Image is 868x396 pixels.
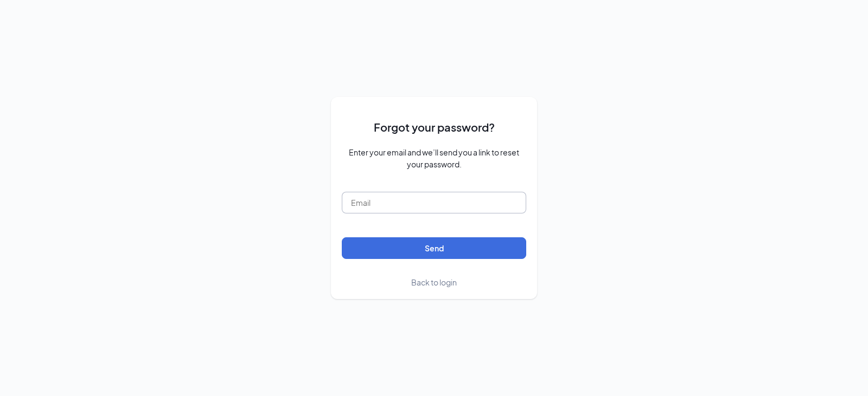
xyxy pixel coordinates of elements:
button: Send [342,237,526,259]
span: Enter your email and we’ll send you a link to reset your password. [342,146,526,170]
span: Back to login [411,277,457,287]
input: Email [342,192,526,213]
span: Forgot your password? [374,119,495,135]
a: Back to login [411,276,457,288]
